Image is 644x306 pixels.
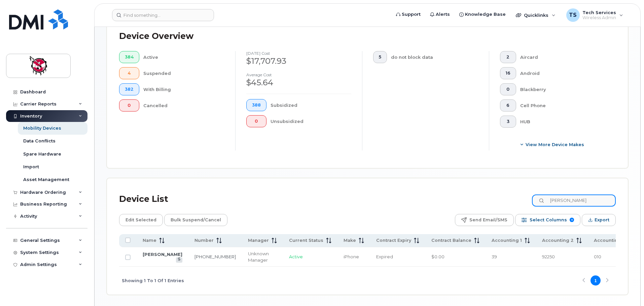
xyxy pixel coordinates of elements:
[594,237,625,244] span: Accounting 3
[520,67,605,79] div: Android
[194,254,236,259] a: [PHONE_NUMBER]
[520,116,605,128] div: HUB
[524,12,548,18] span: Quicklinks
[119,28,193,45] div: Device Overview
[246,73,351,77] h4: Average cost
[500,51,516,63] button: 2
[431,254,444,259] span: $0.00
[465,11,506,18] span: Knowledge Base
[271,115,352,127] div: Unsubsidized
[164,214,227,226] button: Bulk Suspend/Cancel
[532,194,616,207] input: Search Device List ...
[511,8,560,22] div: Quicklinks
[143,83,225,95] div: With Billing
[506,71,510,76] span: 16
[515,214,580,226] button: Select Columns 9
[500,99,516,112] button: 6
[500,67,516,79] button: 16
[122,275,184,286] span: Showing 1 To 1 Of 1 Entries
[125,87,134,92] span: 382
[119,67,139,79] button: 4
[246,51,351,55] h4: [DATE] cost
[500,83,516,95] button: 0
[376,254,393,259] span: Expired
[289,254,303,259] span: Active
[506,119,510,124] span: 3
[289,237,323,244] span: Current Status
[176,257,182,262] a: View Last Bill
[615,277,639,301] iframe: Messenger Launcher
[569,11,577,19] span: TS
[455,214,514,226] button: Send Email/SMS
[143,99,225,112] div: Cancelled
[492,237,522,244] span: Accounting 1
[248,251,277,263] div: Unknown Manager
[246,55,351,67] div: $17,707.93
[500,138,605,150] button: View More Device Makes
[126,215,156,225] span: Edit Selected
[119,214,163,226] button: Edit Selected
[506,103,510,108] span: 6
[436,11,450,18] span: Alerts
[112,9,214,21] input: Find something...
[344,254,359,259] span: iPhone
[506,54,510,60] span: 2
[506,87,510,92] span: 0
[194,237,214,244] span: Number
[542,237,574,244] span: Accounting 2
[143,252,182,257] a: [PERSON_NAME]
[591,275,601,286] button: Page 1
[252,119,261,124] span: 0
[391,8,425,21] a: Support
[252,102,261,108] span: 388
[562,8,628,22] div: Tech Services
[594,254,601,259] span: 010
[520,83,605,95] div: Blackberry
[125,71,134,76] span: 4
[492,254,497,259] span: 39
[373,51,387,63] button: 5
[391,51,478,63] div: do not block data
[520,99,605,112] div: Cell Phone
[143,67,225,79] div: Suspended
[125,103,134,108] span: 0
[125,54,134,60] span: 384
[402,11,421,18] span: Support
[246,115,266,127] button: 0
[379,54,381,60] span: 5
[425,8,455,21] a: Alerts
[520,51,605,63] div: Aircard
[500,116,516,128] button: 3
[271,99,352,111] div: Subsidized
[119,83,139,95] button: 382
[143,51,225,63] div: Active
[119,190,168,208] div: Device List
[376,237,411,244] span: Contract Expiry
[526,141,584,148] span: View More Device Makes
[143,237,156,244] span: Name
[455,8,510,21] a: Knowledge Base
[248,237,269,244] span: Manager
[582,214,616,226] button: Export
[530,215,567,225] span: Select Columns
[344,237,356,244] span: Make
[582,15,616,20] span: Wireless Admin
[171,215,221,225] span: Bulk Suspend/Cancel
[582,10,616,15] span: Tech Services
[431,237,471,244] span: Contract Balance
[570,218,574,222] span: 9
[119,51,139,63] button: 384
[595,215,609,225] span: Export
[246,77,351,88] div: $45.64
[246,99,266,111] button: 388
[119,99,139,112] button: 0
[469,215,507,225] span: Send Email/SMS
[542,254,555,259] span: 92250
